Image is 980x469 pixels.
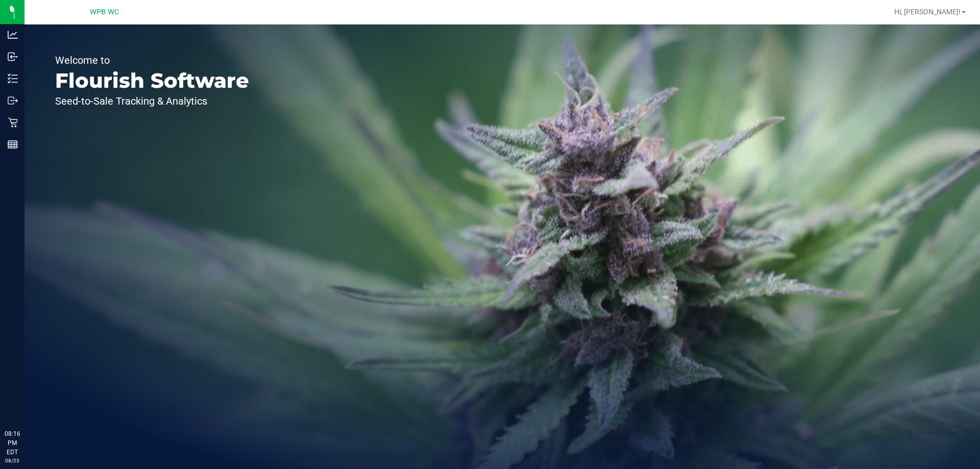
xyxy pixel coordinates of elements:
iframe: Resource center [10,387,41,418]
span: WPB WC [90,8,119,16]
p: Flourish Software [55,70,249,91]
span: Hi, [PERSON_NAME]! [894,8,961,16]
inline-svg: Outbound [8,95,18,106]
p: Seed-to-Sale Tracking & Analytics [55,96,249,106]
inline-svg: Retail [8,117,18,128]
p: 08:16 PM EDT [5,429,20,457]
inline-svg: Analytics [8,30,18,40]
inline-svg: Inventory [8,73,18,84]
inline-svg: Inbound [8,52,18,62]
p: Welcome to [55,55,249,65]
inline-svg: Reports [8,139,18,150]
p: 08/23 [5,457,20,464]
